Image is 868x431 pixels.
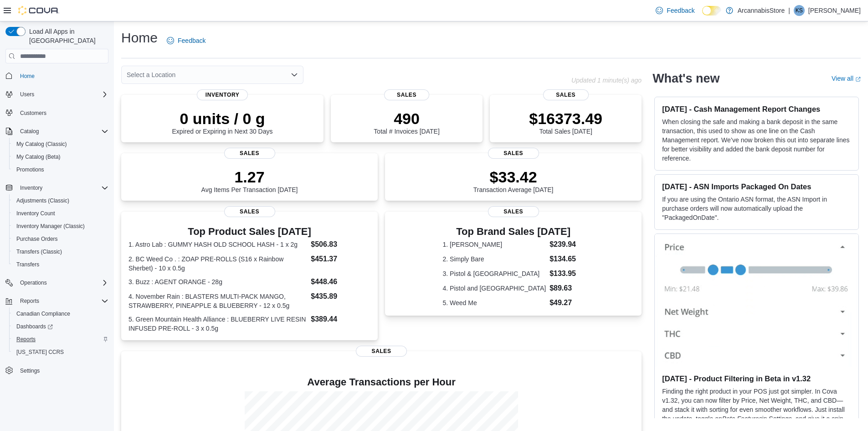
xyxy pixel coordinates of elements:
span: Promotions [16,166,44,173]
span: Home [20,73,35,80]
a: Reports [13,334,39,345]
span: Transfers [16,261,39,268]
span: My Catalog (Beta) [16,153,61,161]
span: Sales [488,206,539,217]
div: Kevin Sidhu [794,5,805,16]
button: Inventory [2,182,112,194]
dt: 1. Astro Lab : GUMMY HASH OLD SCHOOL HASH - 1 x 2g [128,240,307,249]
span: Transfers (Classic) [16,248,62,255]
span: Adjustments (Classic) [13,195,108,206]
input: Dark Mode [702,6,721,16]
p: If you are using the Ontario ASN format, the ASN Import in purchase orders will now automatically... [662,195,851,222]
dd: $134.65 [550,254,584,265]
span: Inventory [16,182,108,193]
a: View allExternal link [832,75,861,82]
a: Transfers [13,259,43,270]
dd: $451.37 [311,254,370,265]
a: My Catalog (Beta) [13,151,64,162]
button: Operations [16,277,51,288]
dd: $448.46 [311,276,370,287]
dt: 4. Pistol and [GEOGRAPHIC_DATA] [443,284,546,293]
button: [US_STATE] CCRS [9,346,112,358]
nav: Complex example [5,65,108,401]
dt: 1. [PERSON_NAME] [443,240,546,249]
span: Promotions [13,164,108,175]
div: Total Sales [DATE] [529,109,602,135]
button: Catalog [16,126,42,137]
button: Users [2,88,112,101]
a: Adjustments (Classic) [13,195,73,206]
a: Home [16,71,38,82]
h3: [DATE] - Product Filtering in Beta in v1.32 [662,374,851,383]
span: Washington CCRS [13,347,108,358]
h3: Top Brand Sales [DATE] [443,226,584,237]
button: Users [16,89,38,100]
span: Users [20,91,34,98]
span: Operations [16,277,108,288]
span: Settings [16,365,108,376]
h3: Top Product Sales [DATE] [128,226,370,237]
dd: $435.89 [311,291,370,302]
a: My Catalog (Classic) [13,139,71,150]
span: Sales [356,346,407,357]
p: When closing the safe and making a bank deposit in the same transaction, this used to show as one... [662,117,851,163]
div: Avg Items Per Transaction [DATE] [201,168,298,193]
span: Customers [20,109,46,117]
span: Reports [13,334,108,345]
button: Promotions [9,163,112,176]
button: Transfers (Classic) [9,245,112,258]
button: Purchase Orders [9,233,112,245]
dd: $49.27 [550,297,584,308]
dd: $389.44 [311,314,370,325]
span: Sales [224,206,275,217]
a: Feedback [163,31,209,50]
p: $33.42 [473,168,554,186]
dt: 5. Weed Me [443,298,546,307]
span: Transfers [13,259,108,270]
span: Dashboards [16,323,53,330]
button: Inventory [16,182,46,193]
span: Inventory Count [13,208,108,219]
dt: 2. BC Weed Co . : ZOAP PRE-ROLLS (S16 x Rainbow Sherbet) - 10 x 0.5g [128,254,307,273]
span: Canadian Compliance [16,310,70,317]
span: Operations [20,279,47,286]
dd: $506.83 [311,239,370,250]
span: Reports [16,296,108,306]
a: Customers [16,108,50,119]
span: Inventory Manager (Classic) [16,223,85,230]
span: Purchase Orders [13,234,108,244]
h3: [DATE] - Cash Management Report Changes [662,104,851,114]
span: Sales [224,148,275,159]
p: 1.27 [201,168,298,186]
p: | [788,5,790,16]
button: Reports [16,296,43,306]
em: Beta Features [722,415,762,422]
span: Settings [20,367,40,374]
button: Transfers [9,258,112,271]
span: Catalog [20,128,39,135]
a: Purchase Orders [13,234,62,244]
dt: 3. Buzz : AGENT ORANGE - 28g [128,277,307,286]
span: Inventory [197,89,248,100]
span: [US_STATE] CCRS [16,348,64,356]
span: Sales [488,148,539,159]
button: Inventory Count [9,207,112,220]
span: Inventory Manager (Classic) [13,221,108,232]
a: [US_STATE] CCRS [13,347,67,358]
a: Dashboards [13,321,56,332]
dt: 4. November Rain : BLASTERS MULTI-PACK MANGO, STRAWBERRY, PINEAPPLE & BLUEBERRY - 12 x 0.5g [128,292,307,310]
a: Inventory Count [13,208,59,219]
span: Reports [20,297,39,305]
button: Inventory Manager (Classic) [9,220,112,233]
button: Canadian Compliance [9,307,112,320]
span: KS [796,5,803,16]
dd: $133.95 [550,268,584,279]
p: Updated 1 minute(s) ago [571,77,642,84]
p: 0 units / 0 g [172,109,273,128]
div: Expired or Expiring in Next 30 Days [172,109,273,135]
a: Settings [16,365,43,376]
span: Transfers (Classic) [13,246,108,257]
span: Feedback [178,36,205,45]
h2: What's new [652,71,719,86]
span: Reports [16,336,36,343]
